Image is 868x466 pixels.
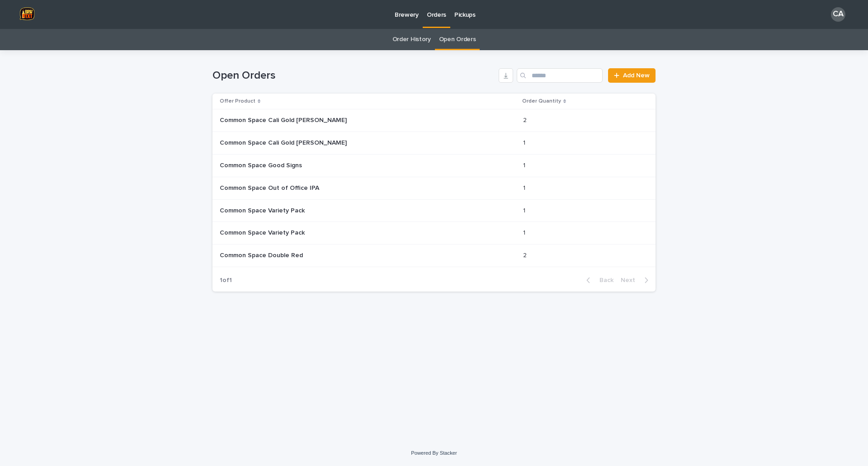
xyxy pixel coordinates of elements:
p: Common Space Cali Gold [PERSON_NAME] [220,137,349,147]
span: Back [594,277,613,283]
a: Open Orders [439,29,476,50]
img: lZ4MnppGRKWyPqO0yWoC [18,5,36,24]
div: CA [831,7,845,22]
p: Common Space Out of Office IPA [220,183,321,192]
tr: Common Space Cali Gold [PERSON_NAME]Common Space Cali Gold [PERSON_NAME] 22 [212,109,656,132]
p: Offer Product [220,96,255,106]
a: Add New [608,68,656,83]
h1: Open Orders [212,69,495,82]
p: 1 [523,227,527,237]
button: Back [579,276,617,284]
tr: Common Space Out of Office IPACommon Space Out of Office IPA 11 [212,177,656,199]
p: 1 of 1 [212,269,239,292]
p: Order Quantity [522,96,561,106]
tr: Common Space Variety PackCommon Space Variety Pack 11 [212,222,656,245]
p: 1 [523,183,527,192]
tr: Common Space Good SignsCommon Space Good Signs 11 [212,154,656,177]
p: Common Space Variety Pack [220,205,307,215]
p: 1 [523,205,527,215]
p: 2 [523,115,528,124]
input: Search [517,68,603,83]
span: Add New [623,72,650,79]
p: Common Space Cali Gold [PERSON_NAME] [220,115,349,124]
p: Common Space Good Signs [220,160,304,169]
tr: Common Space Cali Gold [PERSON_NAME]Common Space Cali Gold [PERSON_NAME] 11 [212,132,656,155]
a: Powered By Stacker [411,450,457,456]
button: Next [617,276,656,284]
a: Order History [392,29,431,50]
p: 1 [523,160,527,169]
tr: Common Space Variety PackCommon Space Variety Pack 11 [212,199,656,222]
span: Next [621,277,641,283]
p: Common Space Variety Pack [220,227,307,237]
p: 1 [523,137,527,147]
p: Common Space Double Red [220,250,305,259]
p: 2 [523,250,528,259]
tr: Common Space Double RedCommon Space Double Red 22 [212,245,656,267]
